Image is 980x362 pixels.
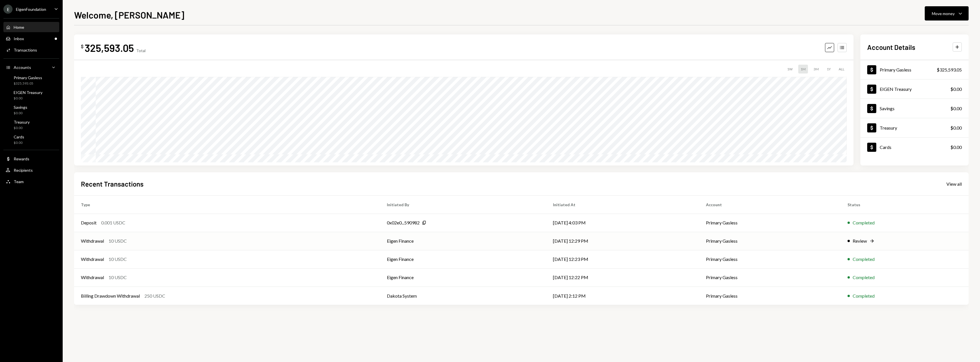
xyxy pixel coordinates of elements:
[811,65,821,73] div: 3M
[3,165,59,175] a: Recipients
[109,274,127,281] div: 10 USDC
[81,179,144,189] h2: Recent Transactions
[853,274,875,281] div: Completed
[101,219,125,226] div: 0.001 USDC
[14,156,29,161] div: Rewards
[860,118,969,137] a: Treasury$0.00
[3,45,59,55] a: Transactions
[14,90,42,95] div: EIGEN Treasury
[81,293,140,299] div: Billing Drawdown Withdrawal
[950,105,962,112] div: $0.00
[867,42,915,52] h2: Account Details
[860,99,969,118] a: Savings$0.00
[785,65,795,73] div: 1W
[3,33,59,44] a: Inbox
[380,195,546,214] th: Initiated By
[546,268,699,287] td: [DATE] 12:22 PM
[880,144,891,150] div: Cards
[546,287,699,305] td: [DATE] 2:12 PM
[14,111,27,116] div: $0.00
[699,195,840,214] th: Account
[950,144,962,151] div: $0.00
[950,86,962,93] div: $0.00
[880,86,912,92] div: EIGEN Treasury
[880,125,897,130] div: Treasury
[14,25,24,30] div: Home
[3,73,59,87] a: Primary Gasless$325,593.05
[144,293,165,299] div: 250 USDC
[3,176,59,187] a: Team
[14,48,37,52] div: Transactions
[85,41,134,54] div: 325,593.05
[3,62,59,72] a: Accounts
[699,250,840,268] td: Primary Gasless
[699,268,840,287] td: Primary Gasless
[932,11,955,17] div: Move money
[3,133,59,146] a: Cards$0.00
[380,250,546,268] td: Eigen Finance
[81,274,104,281] div: Withdrawal
[3,5,13,14] div: E
[546,214,699,232] td: [DATE] 4:03 PM
[81,256,104,263] div: Withdrawal
[841,195,969,214] th: Status
[380,268,546,287] td: Eigen Finance
[14,120,30,124] div: Treasury
[14,36,24,41] div: Inbox
[853,238,867,244] div: Review
[109,238,127,244] div: 10 USDC
[3,88,59,102] a: EIGEN Treasury$0.00
[853,256,875,263] div: Completed
[81,44,83,49] div: $
[860,79,969,99] a: EIGEN Treasury$0.00
[14,81,42,86] div: $325,593.05
[546,195,699,214] th: Initiated At
[853,293,875,299] div: Completed
[16,7,46,12] div: EigenFoundation
[14,75,42,80] div: Primary Gasless
[880,106,895,111] div: Savings
[699,232,840,250] td: Primary Gasless
[946,181,962,187] div: View all
[136,48,146,53] div: Total
[699,287,840,305] td: Primary Gasless
[14,134,24,139] div: Cards
[14,65,31,70] div: Accounts
[380,287,546,305] td: Dakota System
[699,214,840,232] td: Primary Gasless
[3,118,59,132] a: Treasury$0.00
[81,219,97,226] div: Deposit
[14,140,24,145] div: $0.00
[109,256,127,263] div: 10 USDC
[74,9,184,21] h1: Welcome, [PERSON_NAME]
[860,138,969,157] a: Cards$0.00
[3,103,59,117] a: Savings$0.00
[14,179,24,184] div: Team
[946,181,962,187] a: View all
[937,66,962,73] div: $325,593.05
[824,65,833,73] div: 1Y
[3,22,59,32] a: Home
[860,60,969,79] a: Primary Gasless$325,593.05
[387,219,420,226] div: 0x02e0...590982
[836,65,847,73] div: ALL
[798,65,808,73] div: 1M
[380,232,546,250] td: Eigen Finance
[546,250,699,268] td: [DATE] 12:23 PM
[950,124,962,131] div: $0.00
[880,67,911,72] div: Primary Gasless
[14,126,30,130] div: $0.00
[14,105,27,110] div: Savings
[546,232,699,250] td: [DATE] 12:29 PM
[14,96,42,101] div: $0.00
[853,219,875,226] div: Completed
[81,238,104,244] div: Withdrawal
[925,6,969,21] button: Move money
[74,195,380,214] th: Type
[3,154,59,164] a: Rewards
[14,168,33,173] div: Recipients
